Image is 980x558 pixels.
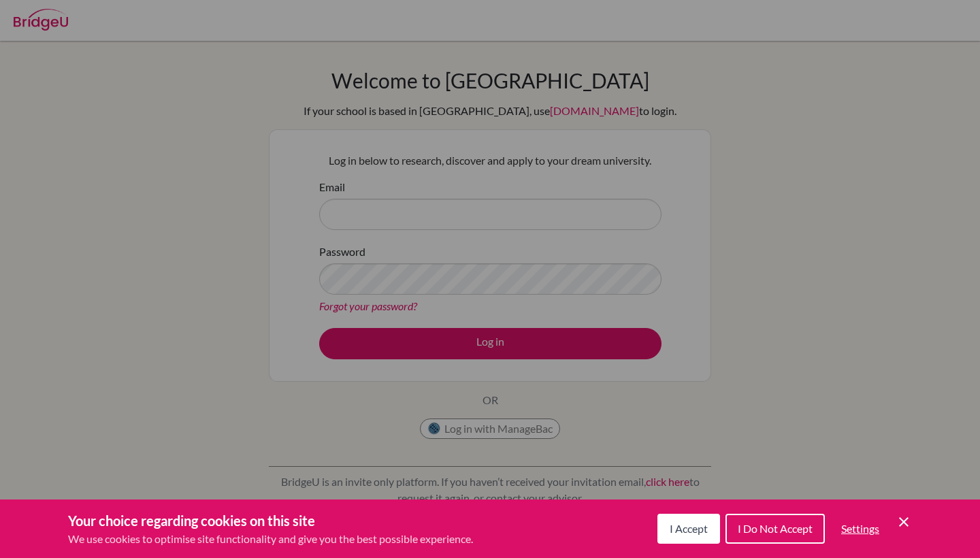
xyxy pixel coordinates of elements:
button: Save and close [896,514,912,530]
p: We use cookies to optimise site functionality and give you the best possible experience. [68,531,473,547]
span: I Accept [670,522,708,535]
h3: Your choice regarding cookies on this site [68,510,473,531]
span: Settings [841,522,879,535]
span: I Do Not Accept [738,522,813,535]
button: I Accept [657,514,720,544]
button: I Do Not Accept [725,514,825,544]
button: Settings [830,515,890,542]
